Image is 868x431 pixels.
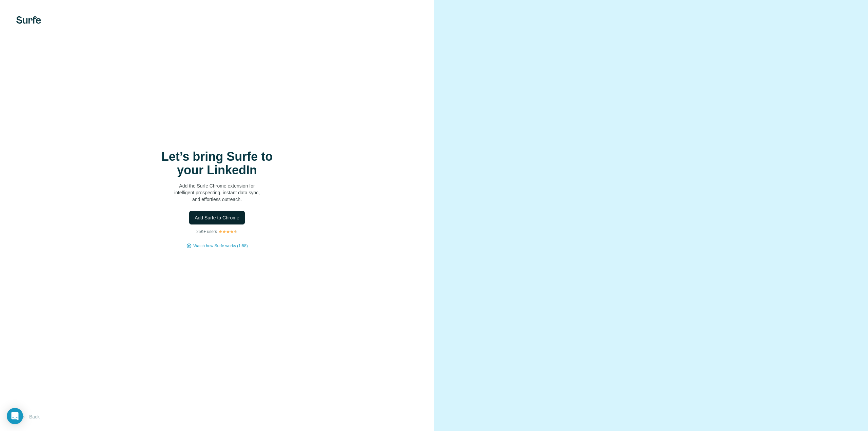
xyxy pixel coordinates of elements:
[16,411,44,423] button: Back
[193,243,248,249] button: Watch how Surfe works (1:58)
[195,214,239,221] span: Add Surfe to Chrome
[149,150,285,177] h1: Let’s bring Surfe to your LinkedIn
[149,182,285,203] p: Add the Surfe Chrome extension for intelligent prospecting, instant data sync, and effortless out...
[196,229,217,235] p: 25K+ users
[189,211,245,224] button: Add Surfe to Chrome
[16,16,41,24] img: Surfe's logo
[7,408,23,424] div: Open Intercom Messenger
[218,230,238,234] img: Rating Stars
